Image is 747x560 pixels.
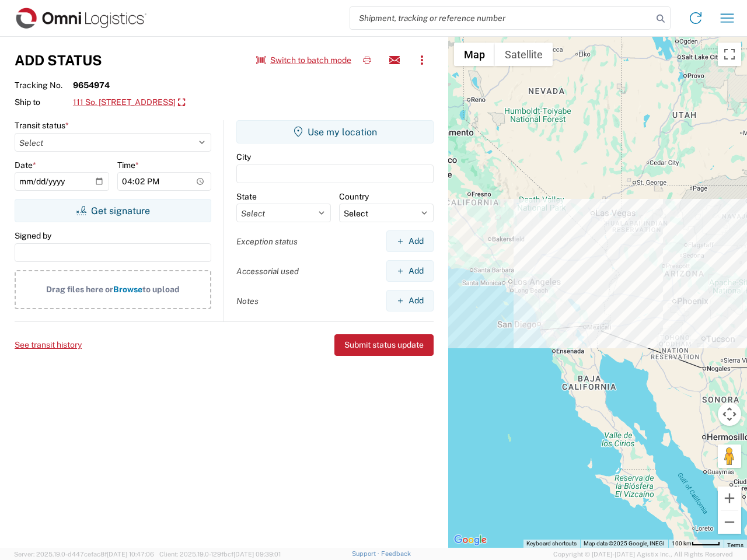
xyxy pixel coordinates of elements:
label: Date [15,160,36,170]
strong: 9654974 [73,80,110,90]
a: 111 So. [STREET_ADDRESS] [73,93,185,113]
h3: Add Status [15,52,102,69]
button: Drag Pegman onto the map to open Street View [718,444,741,468]
a: Support [352,550,381,557]
span: Browse [113,285,142,294]
a: Feedback [381,550,411,557]
label: Signed by [15,230,51,241]
button: Add [386,260,434,282]
label: Exception status [236,236,298,247]
label: Country [339,191,369,202]
span: Server: 2025.19.0-d447cefac8f [14,551,154,558]
span: [DATE] 09:39:01 [233,551,281,558]
label: City [236,152,251,162]
span: to upload [142,285,180,294]
span: 100 km [672,540,692,547]
a: Open this area in Google Maps (opens a new window) [451,533,490,548]
button: Add [386,290,434,311]
span: Map data ©2025 Google, INEGI [584,540,665,547]
label: Accessorial used [236,266,299,276]
span: Copyright © [DATE]-[DATE] Agistix Inc., All Rights Reserved [553,549,733,559]
button: Zoom out [718,510,741,534]
span: [DATE] 10:47:06 [107,551,154,558]
button: Keyboard shortcuts [526,540,577,548]
button: Map Scale: 100 km per 45 pixels [668,540,724,548]
a: Terms [727,542,743,548]
span: Client: 2025.19.0-129fbcf [159,551,281,558]
button: See transit history [15,335,82,355]
button: Map camera controls [718,402,741,426]
span: Tracking No. [15,80,73,90]
button: Get signature [15,199,211,222]
button: Switch to batch mode [256,51,351,70]
button: Toggle fullscreen view [718,43,741,66]
label: State [236,191,257,202]
label: Time [117,160,139,170]
button: Add [386,230,434,252]
span: Drag files here or [46,285,113,294]
button: Submit status update [334,334,434,356]
button: Use my location [236,120,434,143]
label: Notes [236,296,259,306]
input: Shipment, tracking or reference number [350,7,652,29]
button: Show satellite imagery [495,43,553,66]
button: Zoom in [718,487,741,510]
span: Ship to [15,97,73,107]
button: Show street map [454,43,495,66]
label: Transit status [15,120,69,131]
img: Google [451,533,490,548]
